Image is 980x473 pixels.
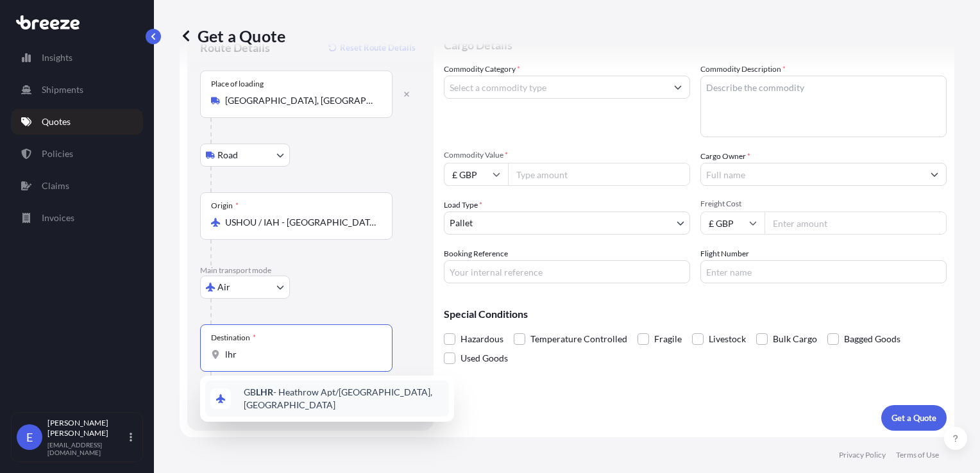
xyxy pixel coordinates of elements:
[844,329,900,349] span: Bagged Goods
[896,450,939,460] p: Terms of Use
[700,260,947,283] input: Enter name
[225,94,376,107] input: Place of loading
[839,450,886,460] p: Privacy Policy
[444,199,482,212] span: Load Type
[42,179,69,192] p: Claims
[42,51,72,64] p: Insights
[26,431,33,444] span: E
[200,144,290,167] button: Select transport
[180,26,285,46] p: Get a Quote
[42,115,71,128] p: Quotes
[200,276,290,299] button: Select transport
[217,149,238,162] span: Road
[225,216,376,229] input: Origin
[444,76,666,99] input: Select a commodity type
[444,247,508,260] label: Booking Reference
[42,83,83,96] p: Shipments
[444,260,690,283] input: Your internal reference
[200,376,454,422] div: Show suggestions
[444,309,947,319] p: Special Conditions
[891,411,936,424] p: Get a Quote
[765,212,947,235] input: Enter amount
[666,76,689,99] button: Show suggestions
[460,329,503,349] span: Hazardous
[700,199,947,209] span: Freight Cost
[700,150,750,163] label: Cargo Owner
[450,217,473,229] span: Pallet
[460,349,508,368] span: Used Goods
[444,150,690,160] span: Commodity Value
[225,348,376,361] input: Destination
[211,201,239,211] div: Origin
[701,163,923,186] input: Full name
[256,386,273,397] b: LHR
[530,329,627,349] span: Temperature Controlled
[709,329,746,349] span: Livestock
[700,247,749,260] label: Flight Number
[773,329,817,349] span: Bulk Cargo
[508,163,690,186] input: Type amount
[244,386,444,411] span: GB - Heathrow Apt/[GEOGRAPHIC_DATA], [GEOGRAPHIC_DATA]
[654,329,682,349] span: Fragile
[923,163,946,186] button: Show suggestions
[217,281,230,294] span: Air
[42,147,73,160] p: Policies
[211,333,256,343] div: Destination
[200,265,421,276] p: Main transport mode
[42,212,74,224] p: Invoices
[47,418,127,438] p: [PERSON_NAME] [PERSON_NAME]
[47,441,127,456] p: [EMAIL_ADDRESS][DOMAIN_NAME]
[211,79,264,89] div: Place of loading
